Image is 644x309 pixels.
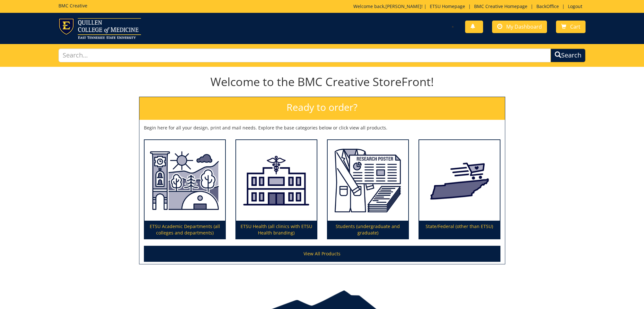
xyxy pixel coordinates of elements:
p: ETSU Health (all clinics with ETSU Health branding) [236,221,317,239]
img: Students (undergraduate and graduate) [328,140,408,221]
a: [PERSON_NAME] [385,3,421,9]
img: ETSU logo [58,18,141,39]
p: Welcome back, ! | | | | [353,3,586,10]
a: ETSU Homepage [427,3,468,9]
a: State/Federal (other than ETSU) [419,140,500,239]
img: ETSU Health (all clinics with ETSU Health branding) [236,140,317,221]
a: ETSU Health (all clinics with ETSU Health branding) [236,140,317,239]
span: My Dashboard [506,23,542,30]
button: Search [551,49,586,62]
input: Search... [58,49,551,62]
a: BMC Creative Homepage [471,3,531,9]
h1: Welcome to the BMC Creative StoreFront! [139,75,505,88]
img: ETSU Academic Departments (all colleges and departments) [145,140,225,221]
a: View All Products [144,246,500,262]
a: Cart [556,21,586,33]
p: State/Federal (other than ETSU) [419,221,500,239]
a: Logout [565,3,586,9]
h5: BMC Creative [58,3,87,8]
a: My Dashboard [492,21,547,33]
a: BackOffice [533,3,562,9]
a: ETSU Academic Departments (all colleges and departments) [145,140,225,239]
h2: Ready to order? [139,97,505,120]
p: ETSU Academic Departments (all colleges and departments) [145,221,225,239]
a: Students (undergraduate and graduate) [328,140,408,239]
span: Cart [570,23,580,30]
p: Begin here for all your design, print and mail needs. Explore the base categories below or click ... [144,125,500,131]
p: Students (undergraduate and graduate) [328,221,408,239]
img: State/Federal (other than ETSU) [419,140,500,221]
